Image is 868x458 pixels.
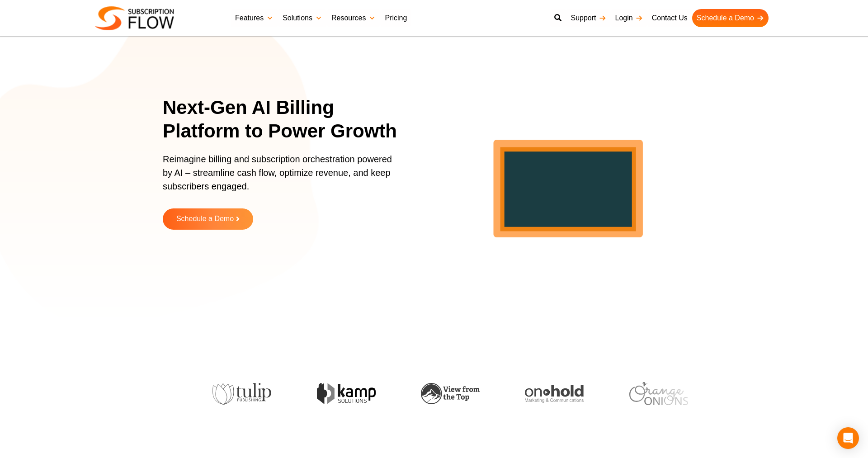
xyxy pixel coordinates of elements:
a: Solutions [278,9,327,27]
a: Features [231,9,278,27]
a: Resources [327,9,380,27]
p: Reimagine billing and subscription orchestration powered by AI – streamline cash flow, optimize r... [163,152,398,202]
a: Login [611,9,647,27]
img: Subscriptionflow [95,6,174,30]
a: Schedule a Demo [692,9,769,27]
img: view-from-the-top [421,383,480,404]
a: Contact Us [647,9,692,27]
img: onhold-marketing [525,385,584,403]
a: Pricing [380,9,411,27]
img: orange-onions [629,382,688,405]
div: Open Intercom Messenger [837,427,859,449]
img: tulip-publishing [212,383,271,405]
a: Support [566,9,610,27]
img: kamp-solution [317,383,376,404]
span: Schedule a Demo [176,215,234,223]
h1: Next-Gen AI Billing Platform to Power Growth [163,96,409,143]
a: Schedule a Demo [163,208,253,230]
